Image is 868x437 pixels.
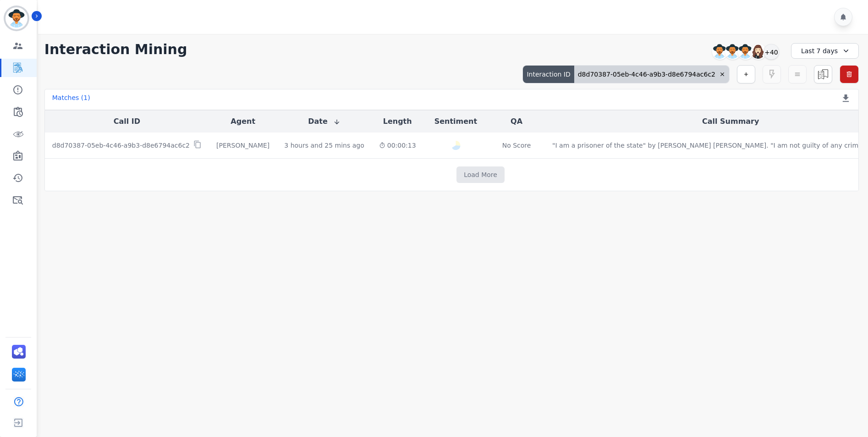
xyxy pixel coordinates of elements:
[502,141,531,150] div: No Score
[308,116,341,127] button: Date
[574,66,729,83] div: d8d70387-05eb-4c46-a9b3-d8e6794ac6c2
[456,166,505,183] button: Load More
[764,44,779,60] div: +40
[383,116,412,127] button: Length
[5,7,27,29] img: Bordered avatar
[44,41,187,58] h1: Interaction Mining
[52,141,190,150] p: d8d70387-05eb-4c46-a9b3-d8e6794ac6c2
[216,141,269,150] div: [PERSON_NAME]
[284,141,364,150] div: 3 hours and 25 mins ago
[114,116,140,127] button: Call ID
[52,93,90,106] div: Matches ( 1 )
[702,116,759,127] button: Call Summary
[511,116,522,127] button: QA
[791,43,859,59] div: Last 7 days
[523,66,574,83] div: Interaction ID
[434,116,477,127] button: Sentiment
[379,141,416,150] div: 00:00:13
[231,116,255,127] button: Agent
